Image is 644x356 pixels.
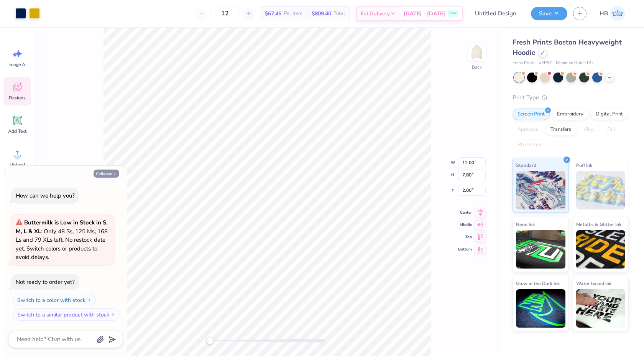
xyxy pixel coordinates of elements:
button: Collapse [94,170,119,178]
span: Fresh Prints [513,60,535,66]
span: Metallic & Glitter Ink [576,220,621,228]
img: Switch to a similar product with stock [111,312,115,317]
span: Add Text [8,128,26,134]
button: Switch to a similar product with stock [13,308,120,321]
img: Neon Ink [516,230,565,269]
div: Print Type [513,93,629,102]
img: Puff Ink [576,171,626,209]
a: HB [596,6,629,21]
span: Top [458,234,472,240]
span: Upload [10,162,25,168]
div: How can we help you? [16,192,75,199]
span: Fresh Prints Boston Heavyweight Hoodie [513,38,622,57]
div: Transfers [545,124,576,135]
div: Rhinestones [513,139,550,151]
span: Middle [458,222,472,228]
div: Foil [602,124,620,135]
span: Per Item [284,10,302,18]
span: $67.45 [265,10,281,18]
input: Untitled Design [469,6,525,21]
span: Image AI [8,61,26,68]
span: Center [458,209,472,216]
span: Minimum Order: 12 + [556,60,594,66]
span: Bottom [458,246,472,252]
span: [DATE] - [DATE] [404,10,445,18]
span: Water based Ink [576,279,611,287]
div: Not ready to order yet? [16,278,75,286]
strong: Buttermilk is Low in Stock in S, M, L & XL [16,219,108,235]
img: Hawdyan Baban [610,6,625,21]
img: Metallic & Glitter Ink [576,230,626,269]
img: Water based Ink [576,289,626,328]
span: Puff Ink [576,161,592,169]
span: $809.40 [312,10,331,18]
span: Est. Delivery [361,10,390,18]
span: Designs [9,95,26,101]
div: Applique [513,124,543,135]
button: Switch to a color with stock [13,294,96,306]
span: Neon Ink [516,220,535,228]
div: Back [472,64,482,71]
div: Vinyl [578,124,600,135]
button: Save [531,7,567,20]
img: Back [469,44,485,60]
img: Switch to a color with stock [87,298,92,302]
span: Free [450,11,457,16]
span: : Only 48 Ss, 125 Ms, 168 Ls and 79 XLs left. No restock date yet. Switch colors or products to a... [16,219,108,261]
div: Screen Print [513,109,550,120]
div: Embroidery [552,109,588,120]
span: HB [600,9,608,18]
div: Accessibility label [206,337,214,344]
span: Glow in the Dark Ink [516,279,560,287]
span: # FP87 [539,60,552,66]
div: Digital Print [591,109,628,120]
span: Total [333,10,345,18]
span: Standard [516,161,536,169]
img: Standard [516,171,565,209]
input: – – [210,7,240,20]
img: Glow in the Dark Ink [516,289,565,328]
